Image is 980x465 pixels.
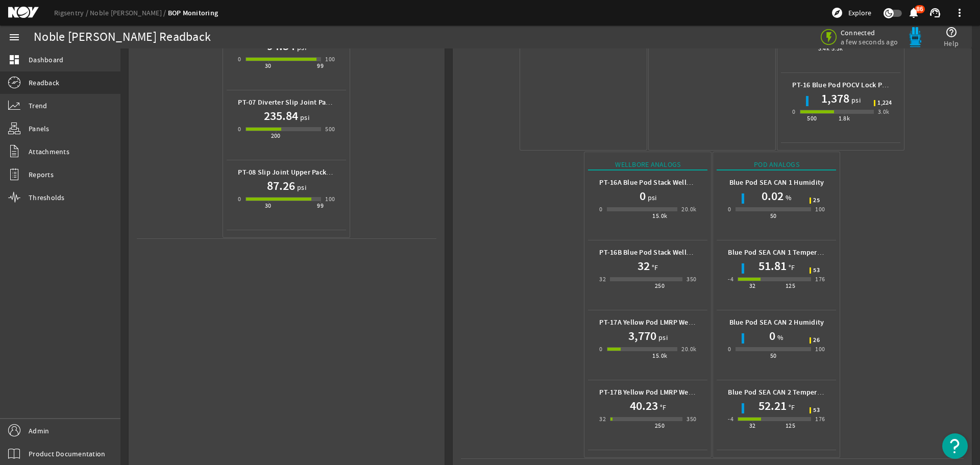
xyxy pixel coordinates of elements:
[238,54,241,64] div: 0
[655,281,665,291] div: 250
[841,28,898,37] span: Connected
[728,204,731,214] div: 0
[749,421,756,431] div: 32
[295,182,306,192] span: psi
[792,80,905,90] b: PT-16 Blue Pod POCV Lock Pressure
[877,100,892,106] span: 1,224
[317,201,324,211] div: 99
[815,204,825,214] div: 100
[640,188,646,204] h1: 0
[656,332,668,342] span: psi
[762,188,783,204] h1: 0.02
[29,192,65,203] span: Thresholds
[264,108,298,124] h1: 235.84
[325,124,335,134] div: 500
[813,267,820,274] span: 53
[728,274,733,284] div: -4
[54,8,90,17] a: Rigsentry
[787,262,795,273] span: °F
[652,211,667,221] div: 15.0k
[681,344,696,354] div: 20.0k
[655,421,665,431] div: 250
[29,449,105,459] span: Product Documentation
[271,131,281,141] div: 200
[717,159,836,170] div: Pod Analogs
[908,7,920,19] mat-icon: notifications
[831,7,843,19] mat-icon: explore
[238,167,373,177] b: PT-08 Slip Joint Upper Packer Air Pressure
[29,78,59,88] span: Readback
[728,344,731,354] div: 0
[787,402,795,412] span: °F
[599,204,602,214] div: 0
[786,421,795,431] div: 125
[770,351,777,361] div: 50
[325,194,335,204] div: 100
[929,7,941,19] mat-icon: support_agent
[29,146,69,157] span: Attachments
[813,337,820,344] span: 26
[821,90,849,107] h1: 1,378
[878,107,890,117] div: 3.0k
[599,414,606,424] div: 32
[944,38,959,48] span: Help
[29,426,49,436] span: Admin
[681,204,696,214] div: 20.0k
[728,387,834,397] b: Blue Pod SEA CAN 2 Temperature
[599,344,602,354] div: 0
[813,198,820,204] span: 25
[588,159,707,170] div: Wellbore Analogs
[728,414,733,424] div: -4
[839,113,850,124] div: 1.8k
[238,97,401,107] b: PT-07 Diverter Slip Joint Packer Hydraulic Pressure
[652,351,667,361] div: 15.0k
[267,178,295,194] h1: 87.26
[783,192,792,203] span: %
[265,61,272,71] div: 30
[8,31,20,43] mat-icon: menu
[728,248,834,257] b: Blue Pod SEA CAN 1 Temperature
[599,274,606,284] div: 32
[749,281,756,291] div: 32
[265,201,272,211] div: 30
[687,414,696,424] div: 350
[792,107,795,117] div: 0
[815,414,825,424] div: 176
[29,55,63,65] span: Dashboard
[945,26,958,38] mat-icon: help_outline
[29,169,54,180] span: Reports
[758,398,787,414] h1: 52.21
[238,124,241,134] div: 0
[638,258,650,274] h1: 32
[29,124,50,134] span: Panels
[769,328,775,344] h1: 0
[90,8,168,17] a: Noble [PERSON_NAME]
[818,43,830,54] div: 3.4k
[729,317,824,327] b: Blue Pod SEA CAN 2 Humidity
[168,8,218,18] a: BOP Monitoring
[34,32,211,42] div: Noble [PERSON_NAME] Readback
[807,113,817,124] div: 500
[813,407,820,413] span: 53
[849,95,861,105] span: psi
[729,178,824,187] b: Blue Pod SEA CAN 1 Humidity
[942,433,968,459] button: Open Resource Center
[775,332,783,342] span: %
[599,317,737,327] b: PT-17A Yellow Pod LMRP Wellbore Pressure
[831,43,843,54] div: 5.3k
[815,274,825,284] div: 176
[298,112,309,123] span: psi
[815,344,825,354] div: 100
[908,8,919,18] button: 86
[658,402,667,412] span: °F
[8,54,20,66] mat-icon: dashboard
[630,398,658,414] h1: 40.23
[687,274,696,284] div: 350
[758,258,787,274] h1: 51.81
[905,27,925,47] img: Bluepod.svg
[325,54,335,64] div: 100
[786,281,795,291] div: 125
[599,387,750,397] b: PT-17B Yellow Pod LMRP Wellbore Temperature
[646,192,657,203] span: psi
[29,101,47,111] span: Trend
